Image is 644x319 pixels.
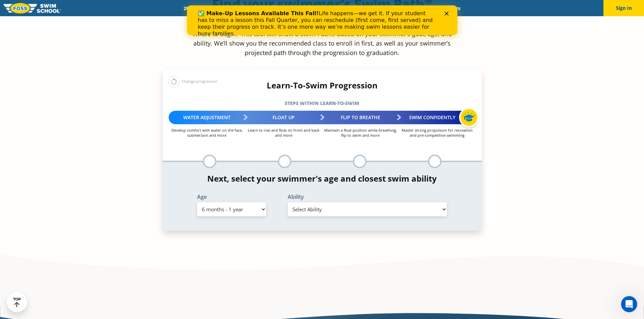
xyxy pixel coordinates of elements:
div: Change progression [168,76,217,87]
img: FOSS Swim School Logo [3,3,61,14]
a: Blog [417,5,438,11]
p: Master strong propulsion for recreation and pre-competitive swimming [399,128,476,138]
p: Develop comfort with water on the face, submersion and more [169,128,245,138]
p: Learn to rise and float on front and back and more [245,128,322,138]
a: About FOSS [308,5,345,11]
div: TOP [13,297,21,308]
a: Schools [220,5,248,11]
a: Swim Path® Program [248,5,308,11]
iframe: Intercom live chat banner [187,5,457,35]
label: Ability [288,194,447,200]
b: ✅ Make-Up Lessons Available This Fall! [11,5,132,11]
a: Swim Like [PERSON_NAME] [345,5,417,11]
p: Where to begin? This tool will show a Swim Path® based on your swimmer’s goal, age, and ability. ... [190,29,455,57]
div: Swim Confidently [399,111,476,124]
p: Maintain a float position while breathing, flip to swim and more [322,128,399,138]
div: Flip to Breathe [322,111,399,124]
label: Age [197,194,266,200]
div: Water Adjustment [169,111,245,124]
div: Close [258,6,264,10]
h5: Steps within Learn-to-Swim [163,99,482,108]
div: Life happens—we get it. If your student has to miss a lesson this Fall Quarter, you can reschedul... [11,5,249,32]
h4: Learn-To-Swim Progression [163,81,482,90]
iframe: Intercom live chat [621,296,637,312]
a: Careers [438,5,466,11]
div: Float Up [245,111,322,124]
h4: Next, select your swimmer's age and closest swim ability [163,174,482,183]
a: 2025 Calendar [178,5,220,11]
